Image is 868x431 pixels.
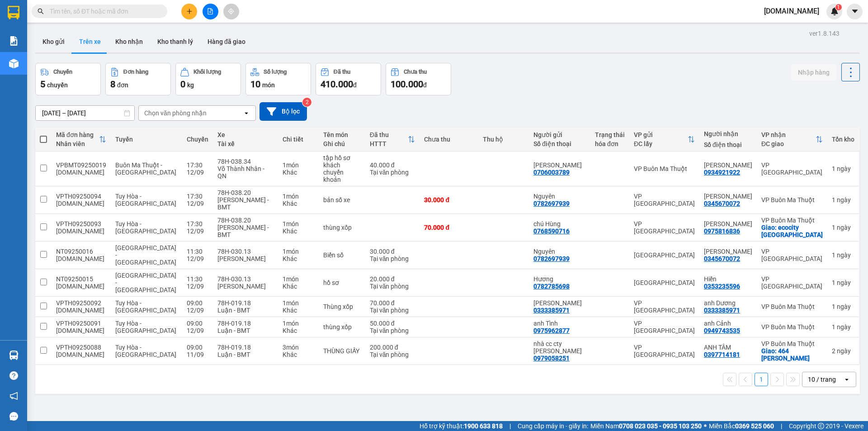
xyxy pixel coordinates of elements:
[187,344,208,351] div: 09:00
[115,161,176,176] span: Buôn Ma Thuột - [GEOGRAPHIC_DATA]
[404,69,427,75] div: Chưa thu
[323,154,361,161] div: tập hồ sơ
[187,220,208,227] div: 17:30
[217,327,274,334] div: Luận - BMT
[370,248,415,255] div: 30.000 đ
[56,275,106,283] div: NT09250015
[830,7,839,15] img: icon-new-feature
[761,340,823,347] div: VP Buôn Ma Thuột
[761,323,823,331] div: VP Buôn Ma Thuột
[217,224,274,238] div: [PERSON_NAME] - BMT
[150,31,200,52] button: Kho thanh lý
[370,299,415,307] div: 70.000 đ
[837,4,840,10] span: 1
[420,421,503,431] span: Hỗ trợ kỹ thuật:
[323,303,361,310] div: Thùng xốp
[533,169,570,176] div: 0706003789
[533,220,586,227] div: chú Hùng
[334,69,350,75] div: Đã thu
[370,255,415,262] div: Tại văn phòng
[187,227,208,235] div: 12/09
[704,327,740,334] div: 0949743535
[217,140,274,147] div: Tài xế
[115,244,176,266] span: [GEOGRAPHIC_DATA] - [GEOGRAPHIC_DATA]
[835,4,842,10] sup: 1
[217,344,274,351] div: 78H-019.18
[9,59,19,68] img: warehouse-icon
[370,351,415,358] div: Tại văn phòng
[619,422,702,430] strong: 0708 023 035 - 0935 103 250
[186,8,193,14] span: plus
[56,200,106,207] div: tu.bb
[283,283,314,290] div: Khác
[370,169,415,176] div: Tại văn phòng
[207,8,213,14] span: file-add
[36,106,134,120] input: Select a date range.
[761,303,823,310] div: VP Buôn Ma Thuột
[217,158,274,165] div: 78H-038.34
[283,307,314,314] div: Khác
[283,248,314,255] div: 1 món
[321,79,353,90] span: 410.000
[53,69,72,75] div: Chuyến
[634,140,688,147] div: ĐC lấy
[533,248,586,255] div: Nguyên
[809,28,840,38] div: ver 1.8.143
[187,200,208,207] div: 12/09
[464,422,503,430] strong: 1900 633 818
[323,161,361,183] div: khách chuyển khoản
[187,248,208,255] div: 11:30
[370,320,415,327] div: 50.000 đ
[180,79,185,90] span: 0
[323,224,361,231] div: thùng xốp
[56,344,106,351] div: VPTH09250088
[217,255,274,262] div: [PERSON_NAME]
[187,299,208,307] div: 09:00
[634,299,695,314] div: VP [GEOGRAPHIC_DATA]
[323,347,361,355] div: THÙNG GIẤY
[595,131,625,138] div: Trạng thái
[9,350,19,360] img: warehouse-icon
[851,7,859,15] span: caret-down
[187,161,208,169] div: 17:30
[38,8,44,14] span: search
[262,81,275,89] span: món
[704,220,752,227] div: anh Phong
[8,6,19,19] img: logo-vxr
[832,323,854,331] div: 1
[56,283,106,290] div: ly.bb
[283,136,314,143] div: Chi tiết
[832,279,854,286] div: 1
[629,128,699,152] th: Toggle SortBy
[365,128,420,152] th: Toggle SortBy
[302,98,311,107] sup: 2
[634,251,695,259] div: [GEOGRAPHIC_DATA]
[52,128,111,152] th: Toggle SortBy
[115,299,176,314] span: Tuy Hòa - [GEOGRAPHIC_DATA]
[533,340,586,355] div: nhà cc cty HOÀNG KIỀU
[808,375,836,384] div: 10 / trang
[847,4,863,19] button: caret-down
[818,423,824,429] span: copyright
[115,220,176,235] span: Tuy Hòa - [GEOGRAPHIC_DATA]
[56,327,106,334] div: tu.bb
[704,227,740,235] div: 0975816836
[704,248,752,255] div: Lưu Ly
[217,189,274,196] div: 78H-038.20
[755,373,768,386] button: 1
[837,279,851,286] span: ngày
[590,421,702,431] span: Miền Nam
[837,165,851,172] span: ngày
[761,196,823,204] div: VP Buôn Ma Thuột
[187,351,208,358] div: 11/09
[709,421,774,431] span: Miền Bắc
[217,275,274,283] div: 78H-030.13
[9,392,18,400] span: notification
[283,320,314,327] div: 1 món
[115,193,176,207] span: Tuy Hòa - [GEOGRAPHIC_DATA]
[123,69,148,75] div: Đơn hàng
[223,4,239,19] button: aim
[832,347,854,355] div: 2
[108,31,150,52] button: Kho nhận
[316,63,381,95] button: Đã thu410.000đ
